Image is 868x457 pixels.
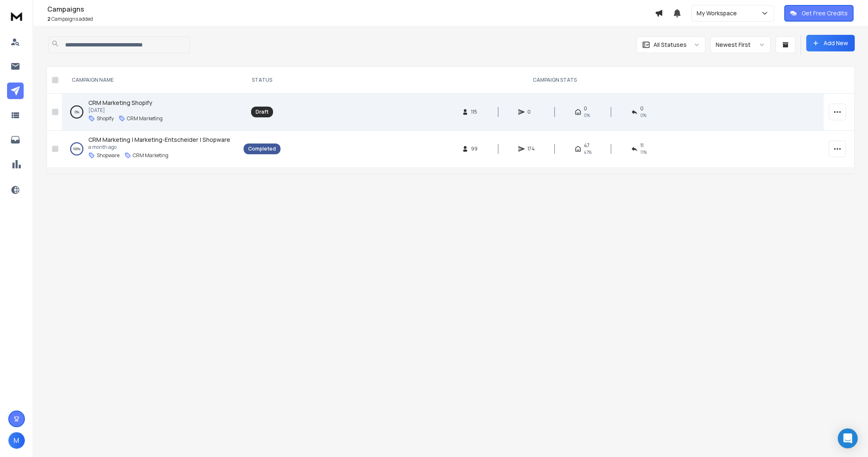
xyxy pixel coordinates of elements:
th: CAMPAIGN NAME [62,67,239,94]
th: CAMPAIGN STATS [285,67,824,94]
td: 0%CRM Marketing Shopify[DATE]ShopifyCRM Marketing [62,94,239,131]
p: My Workspace [697,9,740,17]
p: Campaigns added [47,16,655,22]
span: CRM Marketing | Marketing-Entscheider | Shopware [88,136,230,143]
button: Newest First [710,36,770,53]
span: 2 [47,15,51,22]
span: 174 [527,146,536,152]
span: 115 [471,109,479,115]
p: Get Free Credits [802,9,848,17]
span: 0% [640,112,646,119]
p: CRM Marketing [133,152,168,159]
span: 47 % [584,149,592,156]
img: logo [8,8,25,24]
span: 0 [640,105,644,112]
span: 0% [584,112,590,119]
p: 0 % [75,108,79,116]
div: Draft [256,109,268,115]
a: CRM Marketing | Marketing-Entscheider | Shopware [88,136,230,144]
td: 100%CRM Marketing | Marketing-Entscheider | Shopwarea month agoShopwareCRM Marketing [62,131,239,168]
p: Shopify [97,115,114,122]
span: 99 [471,146,479,152]
h1: Campaigns [47,4,655,14]
p: Shopware [97,152,119,159]
p: All Statuses [653,41,687,49]
button: Add New [806,35,855,51]
span: 0 [584,105,587,112]
span: 11 % [640,149,647,156]
p: a month ago [88,144,230,151]
div: Completed [248,146,276,152]
a: CRM Marketing Shopify [88,99,152,107]
span: 47 [584,142,590,149]
p: [DATE] [88,107,163,114]
p: 100 % [73,145,80,153]
button: M [8,432,25,449]
th: STATUS [239,67,285,94]
p: CRM Marketing [127,115,163,122]
span: 11 [640,142,644,149]
button: Get Free Credits [784,5,853,22]
div: Open Intercom Messenger [838,428,858,448]
span: 0 [527,109,536,115]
